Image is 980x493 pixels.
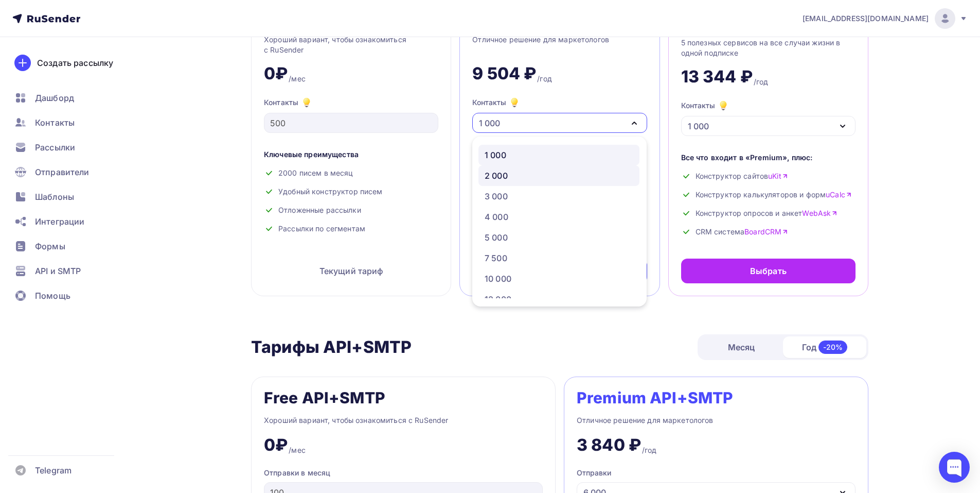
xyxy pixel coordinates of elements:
div: Текущий тариф [264,259,438,283]
div: 13 000 [485,293,511,305]
div: Хороший вариант, чтобы ознакомиться с RuSender [264,414,543,427]
div: Отложенные рассылки [264,205,438,215]
a: Формы [8,236,131,257]
div: Контакты [264,96,438,109]
div: Отправки [577,468,611,478]
div: Выбрать [750,265,787,277]
span: Конструктор сайтов [696,171,788,181]
div: Удобный конструктор писем [264,186,438,197]
span: Рассылки [35,141,75,154]
span: [EMAIL_ADDRESS][DOMAIN_NAME] [803,13,929,24]
span: Дашборд [35,92,74,104]
ul: Контакты 1 000 [472,137,647,307]
a: uKit [768,171,788,181]
span: Шаблоны [35,191,74,203]
div: 9 504 ₽ [472,63,536,84]
a: Дашборд [8,88,131,108]
div: Создать рассылку [37,57,113,69]
div: 5 000 [485,231,508,244]
div: 1 000 [485,149,506,161]
span: Отправители [35,166,90,178]
button: Контакты 1 000 [472,96,647,133]
div: Отправки в месяц [264,468,543,478]
span: Telegram [35,464,72,477]
a: BoardCRM [744,227,788,237]
div: 0₽ [264,435,288,455]
div: 1 000 [479,117,500,129]
button: Контакты 1 000 [681,99,856,136]
div: Отличное решение для маркетологов [577,414,856,427]
div: Месяц [700,337,783,358]
div: Рассылки по сегментам [264,224,438,234]
div: 2000 писем в месяц [264,168,438,178]
div: /мес [289,445,306,455]
div: Ключевые преимущества [264,149,438,160]
div: Год [783,336,866,358]
a: Отправители [8,162,131,182]
div: 4 000 [485,211,508,223]
div: 5 полезных сервисов на все случаи жизни в одной подписке [681,38,856,58]
a: [EMAIL_ADDRESS][DOMAIN_NAME] [803,8,968,29]
div: /год [642,445,657,455]
div: /год [537,74,552,84]
div: 3 840 ₽ [577,435,641,455]
span: Конструктор опросов и анкет [696,208,838,218]
div: 13 344 ₽ [681,66,753,87]
div: Отличное решение для маркетологов [472,35,647,55]
div: Все что входит в «Premium», плюс: [681,152,856,163]
a: uCalc [826,190,852,200]
a: Шаблоны [8,186,131,207]
h2: Тарифы API+SMTP [251,337,412,358]
div: Контакты [472,96,521,109]
div: Хороший вариант, чтобы ознакомиться с RuSender [264,35,438,55]
div: /год [754,77,769,87]
div: Контакты [681,99,729,112]
div: Premium API+SMTP [577,389,733,406]
div: /мес [289,74,306,84]
a: WebAsk [802,208,838,218]
div: 1 000 [688,120,709,132]
div: 2 000 [485,169,508,182]
a: Рассылки [8,137,131,158]
div: 7 500 [485,252,507,264]
div: Free API+SMTP [264,389,385,406]
span: Формы [35,240,65,252]
div: 3 000 [485,190,508,202]
span: Помощь [35,290,70,302]
div: 10 000 [485,273,511,285]
span: CRM система [696,227,789,237]
span: API и SMTP [35,265,81,277]
span: Контакты [35,116,75,129]
span: Интеграции [35,215,84,228]
span: Конструктор калькуляторов и форм [696,190,852,200]
div: 0₽ [264,63,288,84]
div: -20% [818,341,848,354]
a: Контакты [8,112,131,133]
